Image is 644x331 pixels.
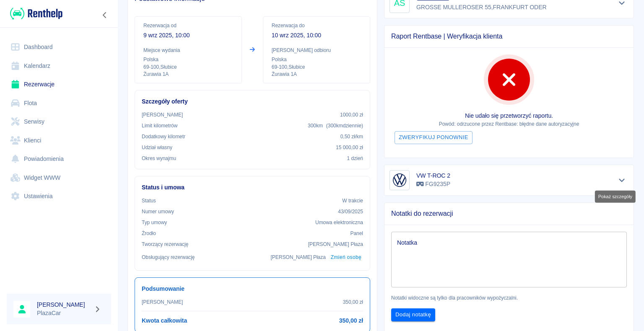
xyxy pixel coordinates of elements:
p: 9 wrz 2025, 10:00 [143,31,233,40]
p: 1 dzień [347,155,363,162]
p: Rezerwacja od [143,22,233,29]
p: Polska [272,56,361,63]
button: Pokaż szczegóły [615,174,629,186]
p: Typ umowy [142,219,167,226]
h6: Podsumowanie [142,284,363,293]
p: Udział własny [142,144,172,151]
p: Notatki widoczne są tylko dla pracowników wypożyczalni. [391,294,627,302]
p: Żurawia 1A [143,71,233,78]
p: 0,50 zł /km [340,133,363,140]
p: Limit kilometrów [142,122,177,129]
button: Zweryfikuj ponownie [395,131,473,144]
p: W trakcie [342,197,363,204]
h6: Szczegóły oferty [142,97,363,106]
p: 300 km [308,122,363,129]
a: Dashboard [7,38,111,57]
a: Kalendarz [7,57,111,75]
p: Tworzący rezerwację [142,240,188,248]
p: Powód: odrzucone przez Rentbase: błędne dane autoryzacyjne [391,120,627,128]
p: Żurawia 1A [272,71,361,78]
a: Powiadomienia [7,150,111,168]
a: Serwisy [7,112,111,131]
img: Image [391,172,408,189]
button: Zmień osobę [329,251,363,264]
p: [PERSON_NAME] Płaza [271,253,326,261]
p: Polska [143,56,233,63]
a: Rezerwacje [7,75,111,94]
button: Zwiń nawigację [99,10,111,21]
a: Widget WWW [7,168,111,187]
p: Dodatkowy kilometr [142,133,185,140]
p: 69-100 , Słubice [272,63,361,71]
p: GROSSE MULLEROSER 55 , FRANKFURT ODER [416,3,548,12]
button: Dodaj notatkę [391,308,435,321]
h6: Status i umowa [142,183,363,192]
p: 350,00 zł [343,298,363,306]
a: Flota [7,94,111,113]
span: Notatki do rezerwacji [391,209,627,218]
p: Numer umowy [142,208,174,215]
p: 69-100 , Słubice [143,63,233,71]
p: Obsługujący rezerwację [142,253,195,261]
div: Pokaż szczegóły [595,191,636,203]
h6: VW T-ROC 2 [416,171,450,180]
p: Okres wynajmu [142,155,176,162]
h6: [PERSON_NAME] [37,300,91,309]
p: 1000,00 zł [340,111,363,119]
a: Ustawienia [7,187,111,206]
p: [PERSON_NAME] odbioru [272,47,361,54]
p: Status [142,197,156,204]
p: Miejsce wydania [143,47,233,54]
h6: Kwota całkowita [142,316,187,325]
a: Renthelp logo [7,7,62,21]
a: Klienci [7,131,111,150]
p: Rezerwacja do [272,22,361,29]
p: FG9235P [416,180,450,189]
p: 10 wrz 2025, 10:00 [272,31,361,40]
img: Renthelp logo [10,7,62,21]
h6: 350,00 zł [339,316,363,325]
span: Raport Rentbase | Weryfikacja klienta [391,32,627,41]
p: PlazaCar [37,309,91,318]
p: 43/09/2025 [338,208,363,215]
span: ( 300 km dziennie ) [326,123,363,129]
p: Nie udało się przetworzyć raportu. [391,111,627,120]
p: 15 000,00 zł [336,144,363,151]
p: [PERSON_NAME] [142,298,183,306]
p: Żrodło [142,230,156,237]
p: [PERSON_NAME] [142,111,183,119]
p: [PERSON_NAME] Płaza [308,240,363,248]
p: Panel [351,230,364,237]
p: Umowa elektroniczna [315,219,363,226]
